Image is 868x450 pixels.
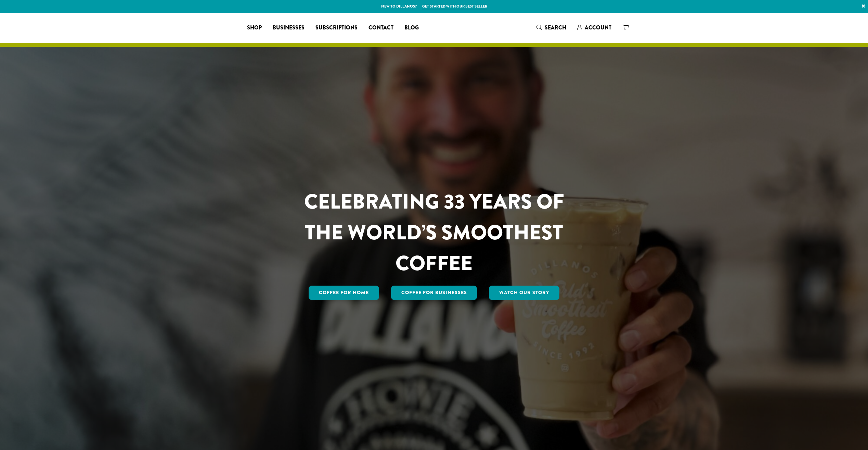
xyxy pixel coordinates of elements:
span: Account [585,24,611,32]
a: Coffee For Businesses [391,286,477,300]
a: Search [531,22,572,33]
span: Search [545,24,566,32]
a: Watch Our Story [489,286,559,300]
span: Blog [404,24,419,32]
a: Coffee for Home [309,286,379,300]
h1: CELEBRATING 33 YEARS OF THE WORLD’S SMOOTHEST COFFEE [284,186,584,279]
a: Get started with our best seller [422,3,487,9]
span: Subscriptions [315,24,358,32]
span: Shop [247,24,262,32]
a: Shop [242,22,267,33]
span: Contact [368,24,393,32]
span: Businesses [273,24,305,32]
